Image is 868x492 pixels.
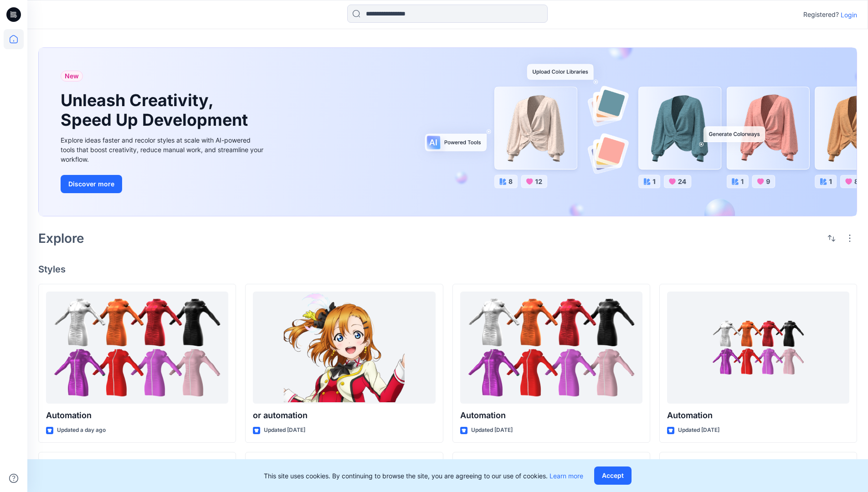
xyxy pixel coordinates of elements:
[550,472,583,480] a: Learn more
[264,471,583,481] p: This site uses cookies. By continuing to browse the site, you are agreeing to our use of cookies.
[460,292,642,404] a: Automation
[38,264,857,275] h4: Styles
[667,292,849,404] a: Automation
[678,425,719,435] p: Updated [DATE]
[253,292,435,404] a: or automation
[61,175,266,193] a: Discover more
[65,71,79,82] span: New
[61,175,122,193] button: Discover more
[803,9,839,20] p: Registered?
[57,425,106,435] p: Updated a day ago
[46,292,228,404] a: Automation
[38,231,84,246] h2: Explore
[264,425,305,435] p: Updated [DATE]
[594,466,632,485] button: Accept
[667,409,849,422] p: Automation
[253,409,435,422] p: or automation
[841,10,857,20] p: Login
[61,91,252,130] h1: Unleash Creativity, Speed Up Development
[471,425,513,435] p: Updated [DATE]
[46,409,228,422] p: Automation
[460,409,642,422] p: Automation
[61,135,266,164] div: Explore ideas faster and recolor styles at scale with AI-powered tools that boost creativity, red...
